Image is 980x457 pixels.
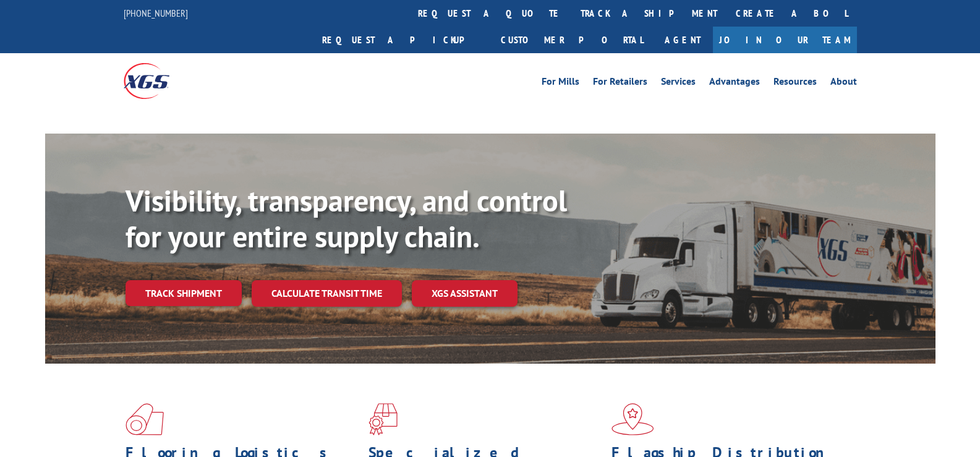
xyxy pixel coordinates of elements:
a: XGS ASSISTANT [412,280,518,307]
a: Agent [652,27,713,53]
b: Visibility, transparency, and control for your entire supply chain. [126,181,567,255]
a: About [830,77,857,90]
a: Services [661,77,696,90]
img: xgs-icon-total-supply-chain-intelligence-red [126,403,164,435]
a: Resources [773,77,817,90]
img: xgs-icon-focused-on-flooring-red [369,403,398,435]
a: Customer Portal [492,27,652,53]
a: Calculate transit time [252,280,402,307]
img: xgs-icon-flagship-distribution-model-red [611,403,654,435]
a: Join Our Team [713,27,857,53]
a: Track shipment [126,280,242,306]
a: Request a pickup [313,27,492,53]
a: [PHONE_NUMBER] [124,7,188,19]
a: For Retailers [593,77,647,90]
a: Advantages [709,77,760,90]
a: For Mills [542,77,579,90]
